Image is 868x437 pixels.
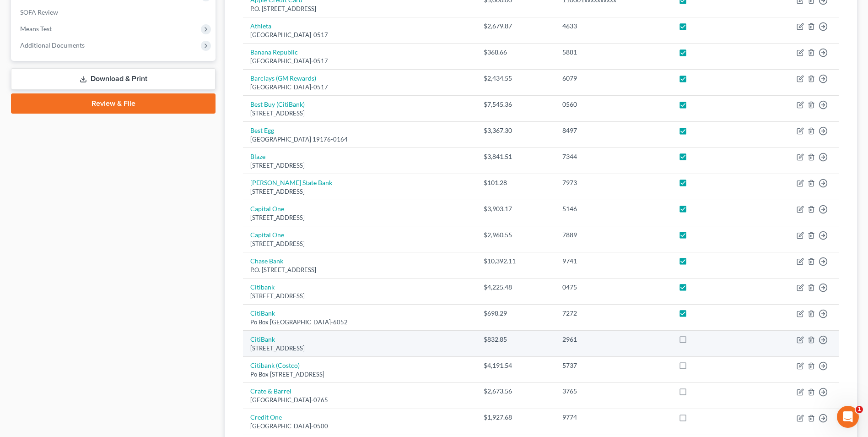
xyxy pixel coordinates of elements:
[250,213,469,222] div: [STREET_ADDRESS]
[562,74,663,83] div: 6079
[250,309,275,317] a: CitiBank
[484,100,548,109] div: $7,545.36
[562,283,663,292] div: 0475
[250,231,284,239] a: Capital One
[484,257,548,266] div: $10,392.11
[484,361,548,370] div: $4,191.54
[250,335,275,343] a: CitiBank
[484,152,548,161] div: $3,841.51
[484,230,548,240] div: $2,960.55
[250,370,469,379] div: Po Box [STREET_ADDRESS]
[562,335,663,344] div: 2961
[250,318,469,327] div: Po Box [GEOGRAPHIC_DATA]-6052
[484,413,548,422] div: $1,927.68
[250,187,469,196] div: [STREET_ADDRESS]
[20,8,58,16] span: SOFA Review
[250,31,469,39] div: [GEOGRAPHIC_DATA]-0517
[250,153,265,160] a: Blaze
[20,25,52,33] span: Means Test
[562,387,663,396] div: 3765
[484,74,548,83] div: $2,434.55
[250,292,469,300] div: [STREET_ADDRESS]
[484,283,548,292] div: $4,225.48
[562,178,663,187] div: 7973
[856,406,863,413] span: 1
[250,344,469,353] div: [STREET_ADDRESS]
[562,257,663,266] div: 9741
[562,22,663,31] div: 4633
[250,422,469,431] div: [GEOGRAPHIC_DATA]-0500
[562,152,663,161] div: 7344
[250,83,469,92] div: [GEOGRAPHIC_DATA]-0517
[484,22,548,31] div: $2,679.87
[250,266,469,274] div: P.O. [STREET_ADDRESS]
[484,335,548,344] div: $832.85
[562,309,663,318] div: 7272
[250,57,469,66] div: [GEOGRAPHIC_DATA]-0517
[11,68,216,90] a: Download & Print
[250,283,275,291] a: Citibank
[250,387,291,395] a: Crate & Barrel
[250,22,271,30] a: Athleta
[484,48,548,57] div: $368.66
[250,179,332,186] a: [PERSON_NAME] State Bank
[562,100,663,109] div: 0560
[484,204,548,213] div: $3,903.17
[250,135,469,144] div: [GEOGRAPHIC_DATA] 19176-0164
[11,93,216,114] a: Review & File
[250,257,283,265] a: Chase Bank
[562,230,663,240] div: 7889
[562,204,663,213] div: 5146
[562,126,663,135] div: 8497
[250,240,469,248] div: [STREET_ADDRESS]
[484,126,548,135] div: $3,367.30
[250,126,274,134] a: Best Egg
[250,161,469,170] div: [STREET_ADDRESS]
[250,396,469,404] div: [GEOGRAPHIC_DATA]-0765
[562,361,663,370] div: 5737
[562,413,663,422] div: 9774
[484,309,548,318] div: $698.29
[484,387,548,396] div: $2,673.56
[562,48,663,57] div: 5881
[20,41,85,49] span: Additional Documents
[250,109,469,118] div: [STREET_ADDRESS]
[837,406,859,428] iframe: Intercom live chat
[250,48,298,56] a: Banana Republic
[250,413,282,421] a: Credit One
[250,5,469,13] div: P.O. [STREET_ADDRESS]
[250,361,300,369] a: Citibank (Costco)
[250,74,316,82] a: Barclays (GM Rewards)
[250,205,284,213] a: Capital One
[13,4,216,21] a: SOFA Review
[250,100,305,108] a: Best Buy (CitiBank)
[484,178,548,187] div: $101.28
